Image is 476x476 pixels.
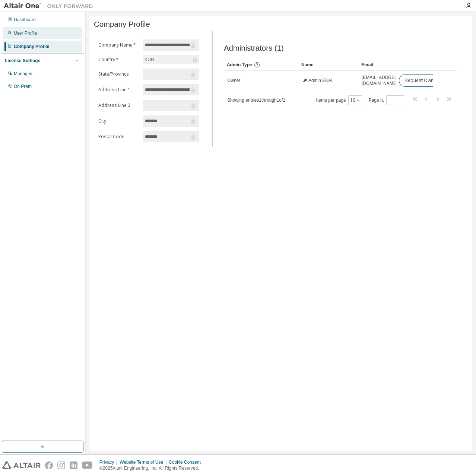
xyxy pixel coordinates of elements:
div: License Settings [5,58,40,64]
button: 10 [350,97,360,103]
span: Company Profile [94,20,150,29]
label: Address Line 2 [98,102,139,108]
label: Company Name [98,42,139,48]
img: linkedin.svg [70,461,77,469]
img: youtube.svg [82,461,93,469]
span: Administrators (1) [224,44,284,53]
label: State/Province [98,71,139,77]
p: © 2025 Altair Engineering, Inc. All Rights Reserved. [99,465,205,472]
label: Address Line 1 [98,87,139,93]
span: Admin Type [227,62,252,67]
span: Owner [227,77,240,83]
div: Dashboard [14,17,36,23]
label: City [98,118,139,124]
div: Managed [14,71,32,77]
div: Company Profile [14,44,49,50]
span: Items per page [316,95,362,105]
label: Postal Code [98,134,139,140]
span: Admin EKAI [308,77,333,83]
div: KOR [143,55,199,64]
div: On Prem [14,83,32,89]
div: Email [361,59,393,71]
span: Showing entries 1 through 1 of 1 [227,98,285,103]
span: Page n. [369,95,404,105]
div: Name [301,59,355,71]
img: Altair One [4,2,97,10]
img: altair_logo.svg [2,461,41,469]
div: Website Terms of Use [120,459,169,465]
div: KOR [143,55,155,64]
div: Cookie Consent [169,459,205,465]
label: Country [98,57,139,63]
div: User Profile [14,30,37,36]
button: Request Owner Change [399,74,462,87]
div: Privacy [99,459,120,465]
img: instagram.svg [57,461,65,469]
img: facebook.svg [45,461,53,469]
span: [EMAIL_ADDRESS][DOMAIN_NAME] [362,74,402,86]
